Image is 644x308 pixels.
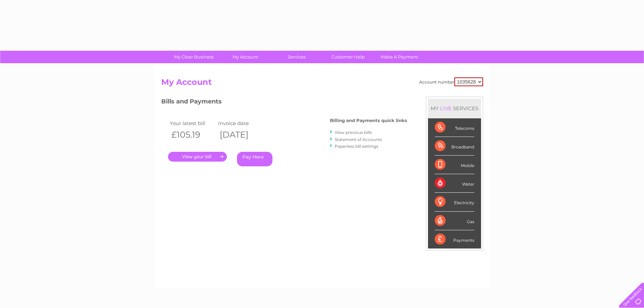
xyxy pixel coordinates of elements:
a: Paperless bill settings [335,144,378,149]
h4: Billing and Payments quick links [330,118,407,123]
a: View previous bills [335,130,372,135]
a: My Account [217,51,273,63]
a: Statement of Accounts [335,137,382,142]
div: Broadband [435,137,474,156]
div: MY SERVICES [428,99,481,118]
h2: My Account [161,77,483,90]
div: Water [435,174,474,193]
td: Invoice date [216,119,265,128]
a: My Clear Business [166,51,222,63]
th: [DATE] [216,128,265,142]
div: Payments [435,230,474,248]
a: Pay Here [237,152,272,166]
a: Make A Payment [372,51,427,63]
td: Your latest bill [168,119,217,128]
div: LIVE [439,105,453,112]
a: Services [269,51,325,63]
a: Customer Help [320,51,376,63]
div: Electricity [435,193,474,211]
a: . [168,152,227,162]
div: Telecoms [435,118,474,137]
div: Gas [435,212,474,230]
div: Mobile [435,156,474,174]
h3: Bills and Payments [161,97,407,109]
th: £105.19 [168,128,217,142]
div: Account number [419,77,483,86]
